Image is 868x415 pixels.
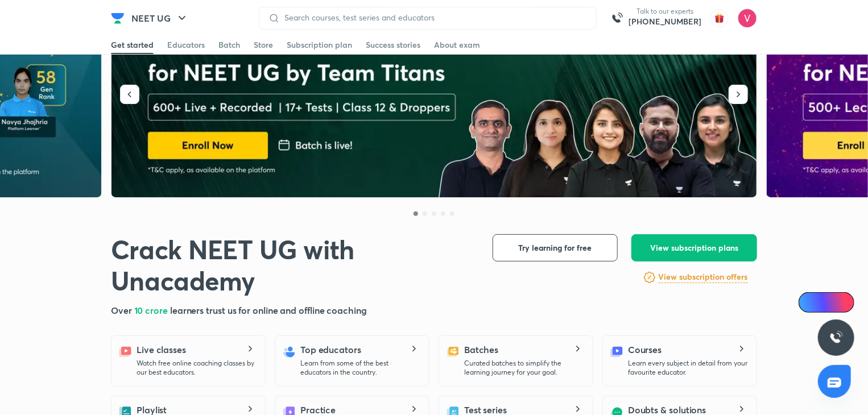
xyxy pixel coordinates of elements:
p: Watch free online coaching classes by our best educators. [137,359,256,377]
div: Store [254,39,273,51]
p: Curated batches to simplify the learning journey for your goal. [464,359,584,377]
span: View subscription plans [650,242,738,254]
a: Ai Doubts [799,292,854,313]
div: Educators [167,39,205,51]
span: Try learning for free [519,242,592,254]
button: View subscription plans [631,234,757,262]
img: call-us [606,7,629,30]
h6: View subscription offers [659,271,748,283]
p: Talk to our experts [629,7,701,16]
a: Educators [167,36,205,54]
a: View subscription offers [659,271,748,284]
img: ttu [829,331,843,345]
a: Subscription plan [287,36,352,54]
img: Company Logo [111,11,125,25]
a: About exam [434,36,480,54]
span: 10 crore [134,304,170,316]
a: Batch [218,36,240,54]
span: learners trust us for online and offline coaching [170,304,367,316]
img: avatar [710,9,729,27]
div: Subscription plan [287,39,352,51]
a: Success stories [366,36,420,54]
div: Get started [111,39,154,51]
span: Ai Doubts [817,298,848,307]
button: Try learning for free [493,234,618,262]
div: Batch [218,39,240,51]
button: NEET UG [125,7,196,30]
a: [PHONE_NUMBER] [629,16,701,27]
div: About exam [434,39,480,51]
a: Store [254,36,273,54]
p: Learn from some of the best educators in the country. [300,359,420,377]
h5: Live classes [137,343,186,356]
img: Vishwa Desai [738,9,757,28]
input: Search courses, test series and educators [280,13,587,22]
h5: Top educators [300,343,361,356]
p: Learn every subject in detail from your favourite educator. [628,359,747,377]
a: Get started [111,36,154,54]
h5: Courses [628,343,662,356]
span: Over [111,304,134,316]
div: Success stories [366,39,420,51]
img: Icon [805,298,815,307]
h5: Batches [464,343,498,356]
h1: Crack NEET UG with Unacademy [111,234,474,297]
